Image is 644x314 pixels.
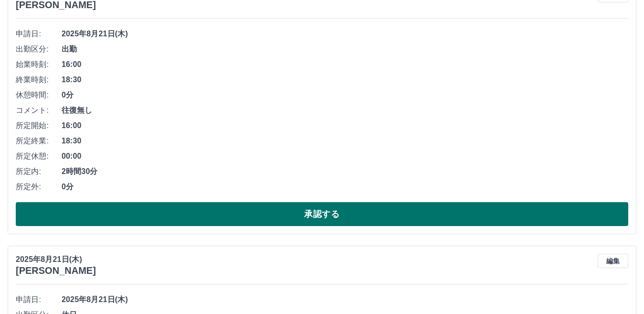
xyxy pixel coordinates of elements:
span: 2025年8月21日(木) [62,28,628,40]
p: 2025年8月21日(木) [16,254,96,265]
span: 所定外: [16,181,62,193]
span: 2025年8月21日(木) [62,294,628,305]
span: 所定開始: [16,120,62,131]
span: 所定終業: [16,135,62,147]
span: 18:30 [62,135,628,147]
span: 出勤区分: [16,43,62,55]
span: 休憩時間: [16,89,62,101]
span: 始業時刻: [16,59,62,70]
span: 16:00 [62,120,628,131]
span: 往復無し [62,105,628,116]
h3: [PERSON_NAME] [16,265,96,276]
span: 終業時刻: [16,74,62,86]
span: 0分 [62,89,628,101]
span: 所定内: [16,166,62,177]
span: 申請日: [16,28,62,40]
button: 承認する [16,202,628,226]
span: 0分 [62,181,628,193]
span: 00:00 [62,151,628,162]
span: 18:30 [62,74,628,86]
span: 所定休憩: [16,151,62,162]
span: 2時間30分 [62,166,628,177]
span: 16:00 [62,59,628,70]
span: 出勤 [62,43,628,55]
span: コメント: [16,105,62,116]
button: 編集 [598,254,628,268]
span: 申請日: [16,294,62,305]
